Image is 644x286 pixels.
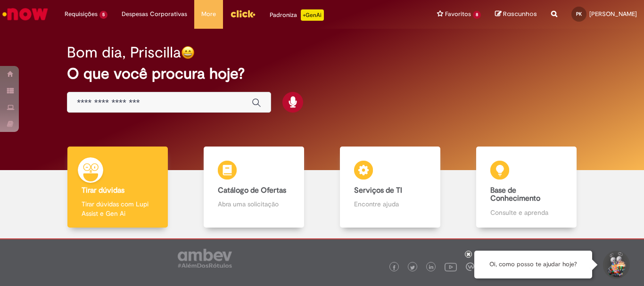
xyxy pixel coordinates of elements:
a: Rascunhos [495,10,537,19]
p: Abra uma solicitação [218,199,289,209]
img: logo_footer_twitter.png [410,265,415,270]
img: logo_footer_ambev_rotulo_gray.png [178,249,232,268]
img: logo_footer_linkedin.png [429,265,434,270]
img: logo_footer_facebook.png [392,265,396,270]
img: logo_footer_workplace.png [466,262,474,271]
a: Tirar dúvidas Tirar dúvidas com Lupi Assist e Gen Ai [50,147,186,228]
b: Catálogo de Ofertas [218,186,286,195]
span: 5 [99,11,107,19]
p: +GenAi [301,9,324,21]
h2: Bom dia, Priscilla [67,44,181,61]
span: [PERSON_NAME] [589,10,637,18]
span: More [201,9,216,19]
b: Tirar dúvidas [82,186,124,195]
img: ServiceNow [1,5,50,24]
div: Oi, como posso te ajudar hoje? [474,251,592,278]
img: click_logo_yellow_360x200.png [230,7,256,21]
div: Padroniza [270,9,324,21]
a: Serviços de TI Encontre ajuda [322,147,458,228]
img: logo_footer_youtube.png [445,261,457,273]
p: Tirar dúvidas com Lupi Assist e Gen Ai [82,199,153,218]
h2: O que você procura hoje? [67,65,577,82]
a: Base de Conhecimento Consulte e aprenda [458,147,594,228]
button: Iniciar Conversa de Suporte [602,251,630,279]
b: Base de Conhecimento [490,186,540,204]
span: Despesas Corporativas [122,9,187,19]
span: 8 [473,11,481,19]
a: Catálogo de Ofertas Abra uma solicitação [186,147,322,228]
p: Encontre ajuda [354,199,426,209]
span: Favoritos [445,9,471,19]
span: Requisições [65,9,98,19]
p: Consulte e aprenda [490,208,562,217]
span: PK [576,11,582,17]
b: Serviços de TI [354,186,402,195]
span: Rascunhos [503,9,537,18]
img: happy-face.png [181,46,195,59]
